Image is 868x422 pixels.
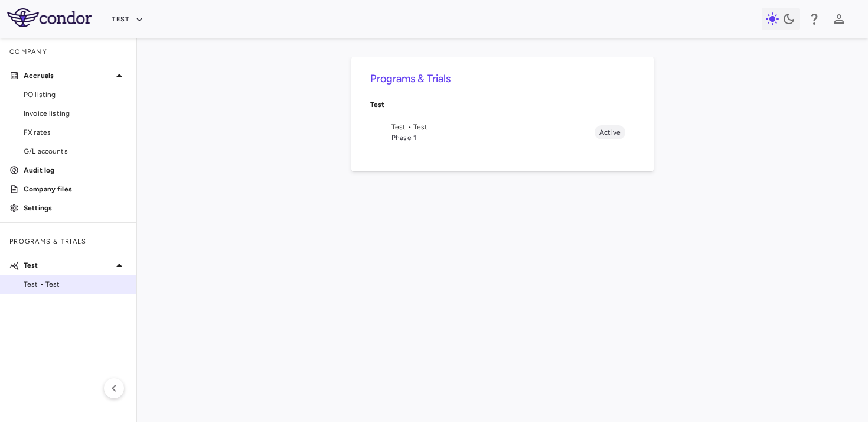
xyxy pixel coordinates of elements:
[24,146,126,157] span: G/L accounts
[595,127,625,138] span: Active
[24,127,126,138] span: FX rates
[391,132,595,143] span: Phase 1
[24,203,126,213] p: Settings
[370,99,635,110] p: Test
[24,279,126,290] span: Test • Test
[24,89,126,100] span: PO listing
[7,8,92,27] img: logo-full-SnFGN8VE.png
[24,70,112,81] p: Accruals
[24,165,126,176] p: Audit log
[370,71,635,87] h6: Programs & Trials
[370,117,635,148] li: Test • TestPhase 1Active
[24,260,112,271] p: Test
[391,122,595,132] span: Test • Test
[109,10,146,29] button: Test
[24,184,126,194] p: Company files
[24,108,126,119] span: Invoice listing
[370,92,635,117] div: Test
